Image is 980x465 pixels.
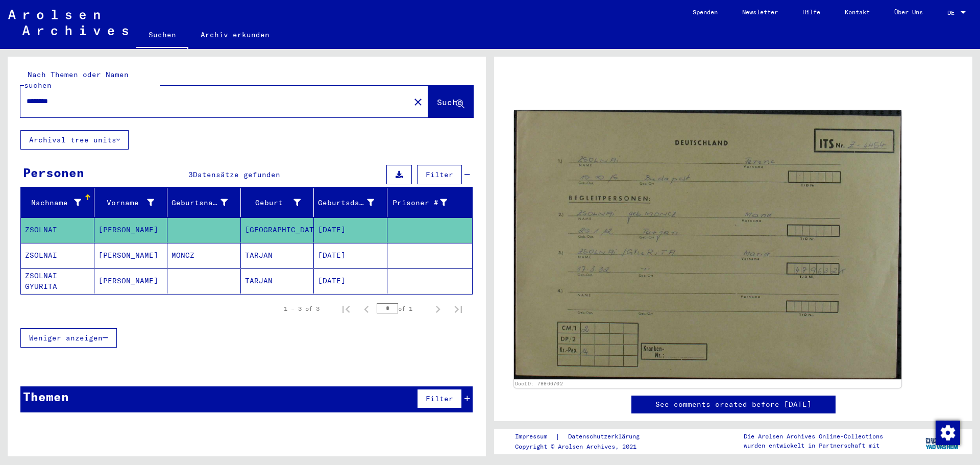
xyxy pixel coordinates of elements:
[935,420,960,445] div: Change consent
[99,194,167,211] div: Vorname
[8,10,128,35] img: Arolsen_neg.svg
[136,22,188,49] a: Suchen
[515,431,652,442] div: |
[21,268,94,293] mat-cell: ZSOLNAI GYURITA
[188,22,282,47] a: Archiv erkunden
[167,188,241,217] mat-header-cell: Geburtsname
[391,198,448,208] div: Prisoner #
[514,110,901,379] img: 001.jpg
[24,70,129,90] mat-label: Nach Themen oder Namen suchen
[318,194,387,211] div: Geburtsdatum
[744,441,883,450] p: wurden entwickelt in Partnerschaft mit
[99,198,155,208] div: Vorname
[408,91,428,112] button: Clear
[377,304,428,313] div: of 1
[426,170,453,179] span: Filter
[25,198,81,208] div: Nachname
[515,381,563,387] a: DocID: 79966702
[560,431,652,442] a: Datenschutzerklärung
[391,194,460,211] div: Prisoner #
[94,268,168,293] mat-cell: [PERSON_NAME]
[21,217,94,242] mat-cell: ZSOLNAI
[193,170,280,179] span: Datensätze gefunden
[241,217,314,242] mat-cell: [GEOGRAPHIC_DATA]
[241,268,314,293] mat-cell: TARJAN
[744,432,883,441] p: Die Arolsen Archives Online-Collections
[314,217,387,242] mat-cell: [DATE]
[428,299,448,319] button: Next page
[417,389,462,408] button: Filter
[171,198,228,208] div: Geburtsname
[94,243,168,268] mat-cell: [PERSON_NAME]
[314,188,387,217] mat-header-cell: Geburtsdatum
[515,431,555,442] a: Impressum
[448,299,469,319] button: Last page
[336,299,356,319] button: First page
[437,97,462,107] span: Suche
[188,170,193,179] span: 3
[241,188,314,217] mat-header-cell: Geburt‏
[426,394,453,403] span: Filter
[284,304,320,313] div: 1 – 3 of 3
[515,442,652,451] p: Copyright © Arolsen Archives, 2021
[241,243,314,268] mat-cell: TARJAN
[94,217,168,242] mat-cell: [PERSON_NAME]
[29,333,103,342] span: Weniger anzeigen
[167,243,241,268] mat-cell: MONCZ
[171,194,240,211] div: Geburtsname
[314,243,387,268] mat-cell: [DATE]
[314,268,387,293] mat-cell: [DATE]
[923,428,962,454] img: yv_logo.png
[21,243,94,268] mat-cell: ZSOLNAI
[936,421,960,445] img: Change consent
[20,130,129,150] button: Archival tree units
[25,194,94,211] div: Nachname
[655,399,812,410] a: See comments created before [DATE]
[387,188,473,217] mat-header-cell: Prisoner #
[417,165,462,184] button: Filter
[20,328,117,348] button: Weniger anzeigen
[23,387,69,406] div: Themen
[21,188,94,217] mat-header-cell: Nachname
[23,163,84,182] div: Personen
[947,9,954,16] mat-select-trigger: DE
[94,188,168,217] mat-header-cell: Vorname
[318,198,374,208] div: Geburtsdatum
[245,194,314,211] div: Geburt‏
[412,96,424,108] mat-icon: close
[245,198,301,208] div: Geburt‏
[428,86,473,117] button: Suche
[356,299,377,319] button: Previous page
